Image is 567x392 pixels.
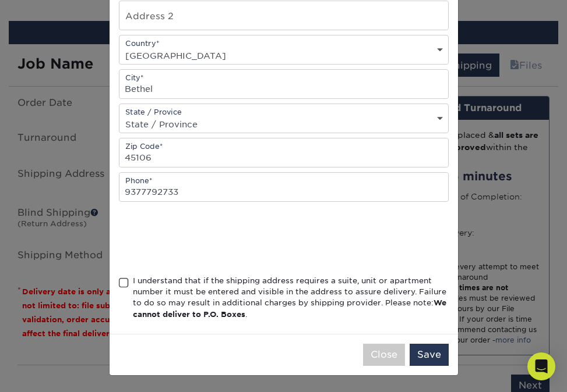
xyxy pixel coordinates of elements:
[133,298,446,318] b: We cannot deliver to P.O. Boxes
[410,344,449,366] button: Save
[363,344,405,366] button: Close
[119,216,296,261] iframe: reCAPTCHA
[527,352,555,380] div: Open Intercom Messenger
[133,275,449,320] div: I understand that if the shipping address requires a suite, unit or apartment number it must be e...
